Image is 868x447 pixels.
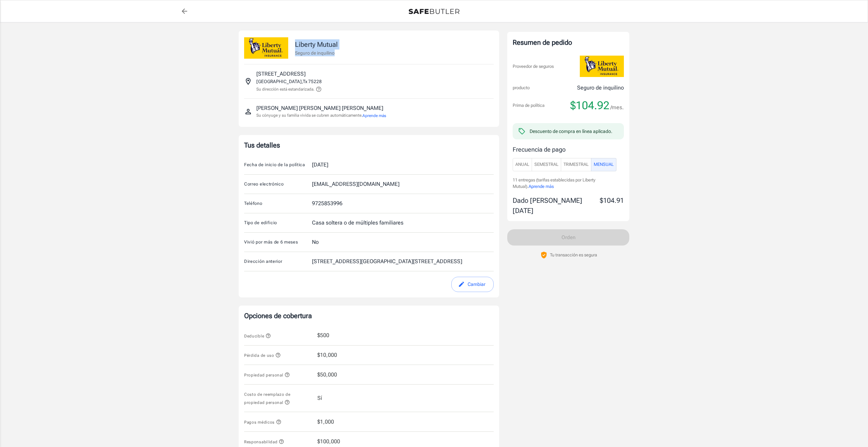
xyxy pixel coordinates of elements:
[244,239,312,246] p: Vivió por más de 6 meses
[529,184,554,189] span: Aprende más
[295,39,338,50] p: Liberty Mutual
[256,78,322,85] p: [GEOGRAPHIC_DATA] , Tx 75228
[317,394,322,402] span: Sí
[312,161,328,169] div: [DATE]
[362,113,386,119] button: Aprende más
[312,219,403,227] div: Casa soltera o de múltiples familiares
[295,50,338,56] p: Seguro de inquilino
[244,108,252,116] svg: Insured person
[530,128,612,135] div: Descuento de compra en línea aplicado.
[244,371,290,379] button: Propiedad personal
[244,334,271,338] span: Deducible
[256,86,314,92] p: Su dirección está estandarizada.
[178,4,191,18] a: Volver a las citas
[244,258,312,265] p: Dirección anterior
[591,158,616,171] button: Mensual
[570,99,609,112] span: $104.92
[312,180,399,188] div: [EMAIL_ADDRESS][DOMAIN_NAME]
[244,311,494,320] p: Opciones de cobertura
[513,158,532,171] button: Anual
[244,420,281,425] span: Pagos médicos
[317,438,340,446] span: $100,000
[244,353,281,358] span: Pérdida de uso
[577,84,624,92] p: Seguro de inquilino
[244,373,290,377] span: Propiedad personal
[244,181,312,188] p: Correo electrónico
[317,371,337,379] span: $50,000
[513,84,530,91] p: producto
[256,70,305,78] p: [STREET_ADDRESS]
[244,140,494,150] p: Tus detalles
[244,332,271,340] button: Deducible
[409,9,459,14] img: Volver a las citas
[513,177,595,189] span: 11 entregas (tarifas establecidas por Liberty Mutual).
[513,145,624,154] p: Frecuencia de pago
[561,158,591,171] button: Trimestral
[244,200,312,207] p: Teléfono
[550,252,597,258] p: Tu transacción es segura
[244,440,284,444] span: Responsabilidad
[244,390,312,406] button: Costo de reemplazo de propiedad personal
[564,161,589,169] span: Trimestral
[256,104,383,112] p: [PERSON_NAME] [PERSON_NAME] [PERSON_NAME]
[244,418,281,426] button: Pagos médicos
[534,161,558,169] span: Semestral
[244,77,252,85] svg: Insured address
[594,161,614,169] span: Mensual
[312,238,319,246] div: No
[600,195,624,216] p: $104.91
[451,277,494,292] button: Editar
[312,257,462,266] div: [STREET_ADDRESS][GEOGRAPHIC_DATA][STREET_ADDRESS]
[513,195,600,216] p: Dado [PERSON_NAME][DATE]
[515,161,529,169] span: Anual
[580,56,624,77] img: Libertad Mutual
[244,219,312,226] p: Tipo de edificio
[513,63,554,70] p: Proveedor de seguros
[256,112,386,119] p: Su cónyuge y su familia vivida se cubren automáticamente.
[317,418,334,426] span: $1,000
[532,158,561,171] button: Semestral
[513,102,545,109] p: Prima de política
[244,161,312,168] p: Fecha de inicio de la política
[312,199,342,208] div: 9725853996
[244,438,284,446] button: Responsabilidad
[244,351,281,359] button: Pérdida de uso
[610,103,624,112] span: /mes.
[513,37,624,47] div: Resumen de pedido
[244,37,288,59] img: Libertad Mutual
[317,331,329,339] span: $500
[317,351,337,359] span: $10,000
[244,392,290,405] span: Costo de reemplazo de propiedad personal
